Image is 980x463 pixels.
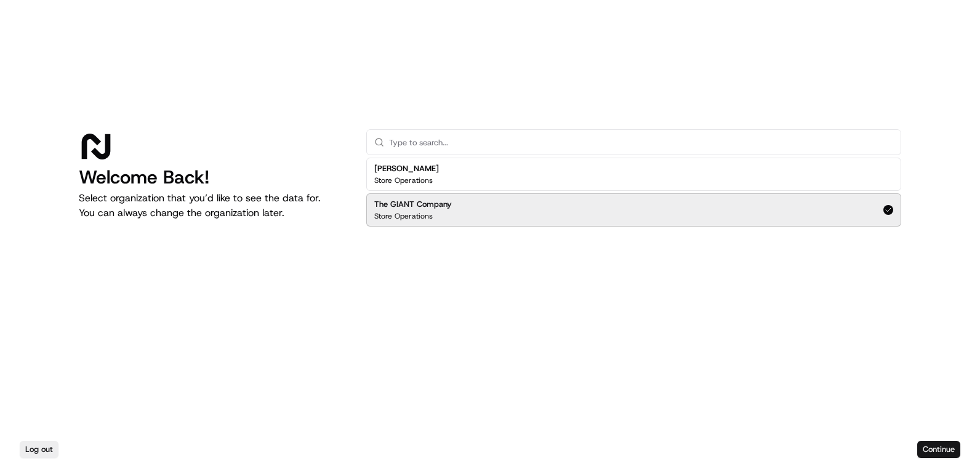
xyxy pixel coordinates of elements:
p: Store Operations [374,175,433,185]
input: Type to search... [389,130,893,155]
h1: Welcome Back! [79,166,347,188]
h2: The GIANT Company [374,199,452,210]
h2: [PERSON_NAME] [374,163,439,174]
button: Log out [20,441,58,458]
button: Continue [917,441,960,458]
p: Select organization that you’d like to see the data for. You can always change the organization l... [79,191,347,220]
p: Store Operations [374,211,433,221]
div: Suggestions [366,155,901,229]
